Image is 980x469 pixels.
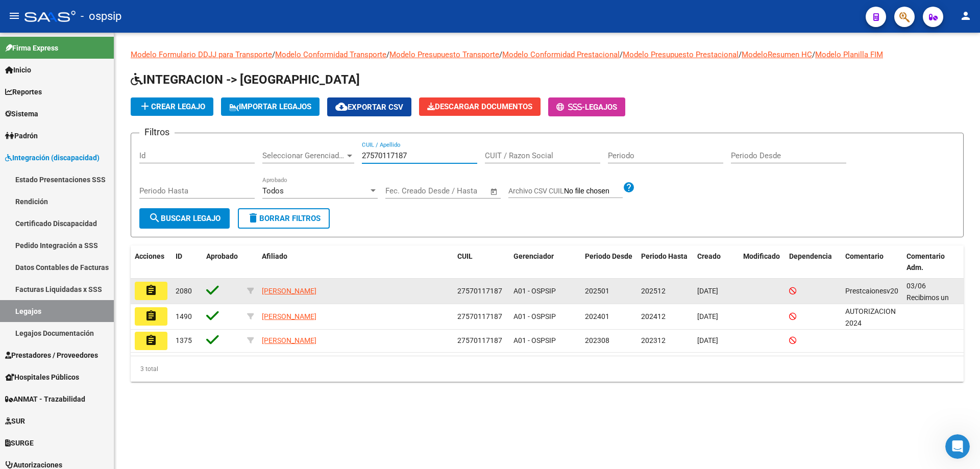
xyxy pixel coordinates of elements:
[131,72,360,87] span: INTEGRACION -> [GEOGRAPHIC_DATA]
[419,97,541,116] button: Descargar Documentos
[145,334,157,347] mat-icon: assignment
[785,245,841,279] datatable-header-cell: Dependencia
[335,101,348,113] mat-icon: cloud_download
[742,50,812,59] a: ModeloResumen HC
[436,186,485,195] input: Fecha fin
[556,103,585,112] span: -
[385,186,427,195] input: Fecha inicio
[247,212,259,224] mat-icon: delete
[327,97,411,116] button: Exportar CSV
[5,130,38,141] span: Padrón
[513,287,556,295] span: A01 - OSPSIP
[789,252,832,260] span: Dependencia
[221,97,320,116] button: IMPORTAR LEGAJOS
[176,252,182,260] span: ID
[585,312,609,320] span: 202401
[697,252,721,260] span: Creado
[697,287,718,295] span: [DATE]
[247,214,321,223] span: Borrar Filtros
[238,208,330,229] button: Borrar Filtros
[641,252,688,260] span: Periodo Hasta
[457,312,502,320] span: 27570117187
[131,49,964,382] div: / / / / / /
[641,287,666,295] span: 202512
[845,252,884,260] span: Comentario
[139,208,230,229] button: Buscar Legajo
[697,336,718,344] span: [DATE]
[488,186,500,198] button: Open calendar
[5,152,100,163] span: Integración (discapacidad)
[8,10,20,22] mat-icon: menu
[743,252,780,260] span: Modificado
[697,312,718,320] span: [DATE]
[131,356,964,382] div: 3 total
[509,245,581,279] datatable-header-cell: Gerenciador
[139,125,175,139] h3: Filtros
[176,287,192,295] span: 2080
[131,50,272,59] a: Modelo Formulario DDJJ para Transporte
[581,245,637,279] datatable-header-cell: Periodo Desde
[176,312,192,320] span: 1490
[229,102,311,111] span: IMPORTAR LEGAJOS
[845,287,906,295] span: Prestcaionesv2025
[585,252,632,260] span: Periodo Desde
[5,415,25,427] span: SUR
[5,64,31,76] span: Inicio
[585,103,617,112] span: Legajos
[637,245,693,279] datatable-header-cell: Periodo Hasta
[131,97,213,116] button: Crear Legajo
[902,245,964,279] datatable-header-cell: Comentario Adm.
[427,102,532,111] span: Descargar Documentos
[5,42,58,54] span: Firma Express
[502,50,620,59] a: Modelo Conformidad Prestacional
[508,187,564,195] span: Archivo CSV CUIL
[149,214,220,223] span: Buscar Legajo
[81,5,121,28] span: - ospsip
[453,245,509,279] datatable-header-cell: CUIL
[623,181,635,193] mat-icon: help
[139,102,205,111] span: Crear Legajo
[5,372,79,383] span: Hospitales Públicos
[202,245,243,279] datatable-header-cell: Aprobado
[262,252,287,260] span: Afiliado
[275,50,386,59] a: Modelo Conformidad Transporte
[145,310,157,322] mat-icon: assignment
[945,434,970,459] iframe: Intercom live chat
[815,50,883,59] a: Modelo Planilla FIM
[171,245,202,279] datatable-header-cell: ID
[457,287,502,295] span: 27570117187
[262,312,316,320] span: [PERSON_NAME]
[641,336,666,344] span: 202312
[176,336,192,344] span: 1375
[960,10,972,22] mat-icon: person
[135,252,164,260] span: Acciones
[585,287,609,295] span: 202501
[262,287,316,295] span: [PERSON_NAME]
[513,252,554,260] span: Gerenciador
[131,245,171,279] datatable-header-cell: Acciones
[262,151,345,160] span: Seleccionar Gerenciador
[623,50,739,59] a: Modelo Presupuesto Prestacional
[262,336,316,344] span: [PERSON_NAME]
[5,86,42,97] span: Reportes
[139,100,151,112] mat-icon: add
[641,312,666,320] span: 202412
[457,336,502,344] span: 27570117187
[206,252,238,260] span: Aprobado
[5,350,98,361] span: Prestadores / Proveedores
[841,245,902,279] datatable-header-cell: Comentario
[513,336,556,344] span: A01 - OSPSIP
[693,245,739,279] datatable-header-cell: Creado
[262,186,284,195] span: Todos
[389,50,499,59] a: Modelo Presupuesto Transporte
[335,103,403,112] span: Exportar CSV
[548,97,625,116] button: -Legajos
[5,393,85,405] span: ANMAT - Trazabilidad
[906,252,945,272] span: Comentario Adm.
[145,284,157,297] mat-icon: assignment
[739,245,785,279] datatable-header-cell: Modificado
[5,108,38,119] span: Sistema
[258,245,453,279] datatable-header-cell: Afiliado
[149,212,161,224] mat-icon: search
[513,312,556,320] span: A01 - OSPSIP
